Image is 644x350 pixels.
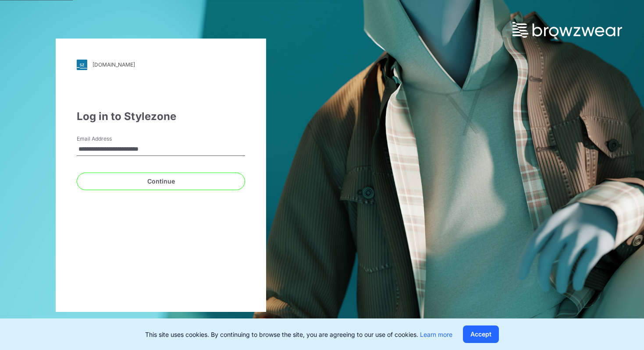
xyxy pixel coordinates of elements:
[77,60,87,70] img: svg+xml;base64,PHN2ZyB3aWR0aD0iMjgiIGhlaWdodD0iMjgiIHZpZXdCb3g9IjAgMCAyOCAyOCIgZmlsbD0ibm9uZSIgeG...
[145,330,452,339] p: This site uses cookies. By continuing to browse the site, you are agreeing to our use of cookies.
[463,325,499,343] button: Accept
[93,61,135,68] div: [DOMAIN_NAME]
[77,60,245,70] a: [DOMAIN_NAME]
[512,22,622,38] img: browzwear-logo.73288ffb.svg
[77,173,245,190] button: Continue
[420,331,452,338] a: Learn more
[77,135,138,143] label: Email Address
[77,109,245,124] div: Log in to Stylezone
